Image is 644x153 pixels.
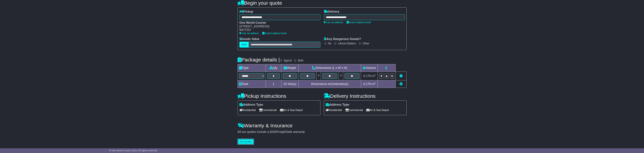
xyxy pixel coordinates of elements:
h4: Warranty & Insurance [238,123,407,128]
a: Search address book [347,21,371,24]
h4: Delivery Instructions [324,93,407,99]
span: Commercial [259,107,277,113]
span: 0.170 [363,82,371,86]
a: Use my address [324,21,343,24]
td: Total [238,80,266,88]
td: Weight [281,64,299,72]
td: x [316,72,321,80]
label: Lithium Battery [338,42,356,45]
label: Any Dangerous Goods? [324,37,361,41]
a: Use my address [239,32,259,35]
span: m [372,82,376,86]
a: Add new item [400,82,403,86]
span: Residential [239,107,256,113]
button: Get Quotes [238,139,254,145]
td: 1 [266,80,281,88]
label: AUD [239,42,249,48]
a: Search address book [262,32,287,35]
span: © One World Courier 2025. All rights reserved. [109,149,158,152]
td: Volume [361,64,378,72]
td: Dimensions (L x W x H) [299,64,361,72]
label: Goods Value [239,37,259,41]
span: 0.170 [363,74,371,78]
a: Remove this item [400,74,403,78]
span: Residential [326,107,342,113]
label: Delivery [324,10,339,14]
td: Kilo(s) [281,80,299,88]
h4: Begin your quote [238,0,407,6]
h4: Pickup Instructions [238,93,320,99]
label: Pickup [239,10,253,14]
label: kg/cm [284,59,292,62]
sup: 3 [374,82,376,84]
div: [STREET_ADDRESS] [239,25,317,28]
label: lb/in [298,59,303,62]
div: WOTSO [239,28,317,32]
span: Air & Sea Depot [280,107,303,113]
span: Air & Sea Depot [366,107,389,113]
td: Dimensions in Centimetre(s) [299,80,361,88]
td: Qty [266,64,281,72]
td: x [339,72,343,80]
label: Address Type [239,103,263,107]
span: 25 [284,82,287,86]
td: Type [238,64,266,72]
h4: Package details | [238,57,280,62]
sup: 3 [374,74,376,76]
div: All our quotes include a $ FreightSafe warranty. [238,130,407,134]
label: No [328,42,331,45]
label: Address Type [326,103,349,107]
label: Other [363,42,369,45]
div: One World Courier [239,21,317,25]
span: m [372,74,376,78]
span: Commercial [345,107,363,113]
span: 250 [272,130,277,134]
